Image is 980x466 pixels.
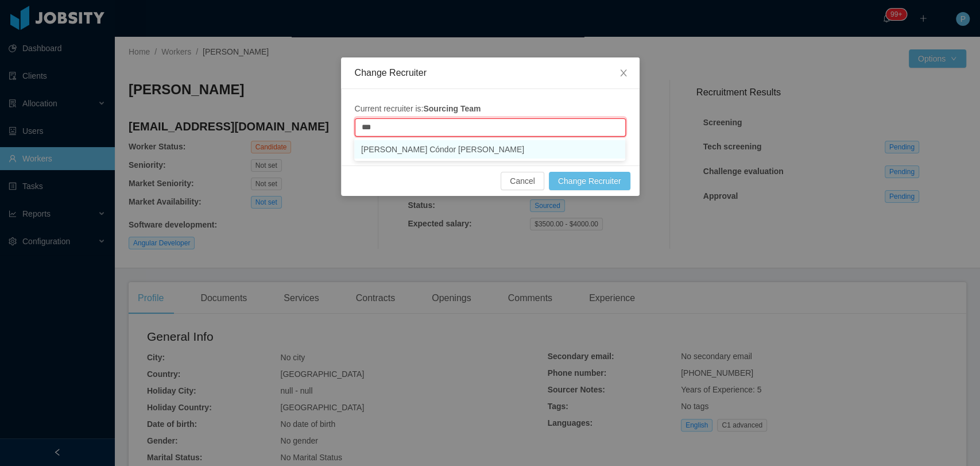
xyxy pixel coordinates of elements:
[423,104,481,113] strong: Sourcing Team
[354,140,625,159] li: [PERSON_NAME] Cóndor [PERSON_NAME]
[549,172,630,190] button: Change Recruiter
[355,67,626,79] div: Change Recruiter
[607,57,640,90] button: Close
[619,68,628,78] i: icon: close
[355,104,481,113] span: Current recruiter is:
[501,172,544,190] button: Cancel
